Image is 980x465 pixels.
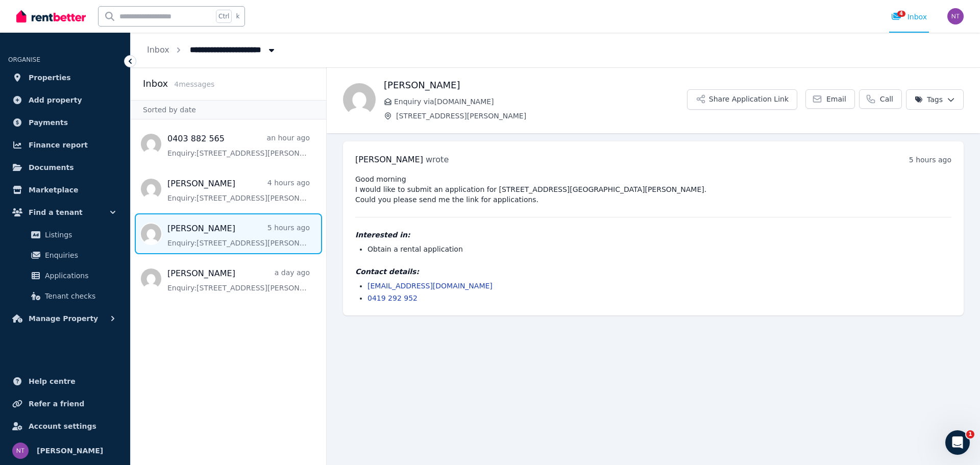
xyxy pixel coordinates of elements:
[826,94,846,104] span: Email
[143,77,168,91] h2: Inbox
[8,90,122,110] a: Add property
[8,371,122,391] a: Help centre
[29,420,96,432] span: Account settings
[216,10,232,23] span: Ctrl
[687,89,797,110] button: Share Application Link
[8,394,122,414] a: Refer a friend
[236,12,239,20] span: k
[29,398,84,410] span: Refer a friend
[947,8,964,25] img: nicholas tsatsos
[8,135,122,155] a: Finance report
[396,111,687,121] span: [STREET_ADDRESS][PERSON_NAME]
[29,184,78,196] span: Marketplace
[29,206,83,218] span: Find a tenant
[131,100,326,119] div: Sorted by date
[8,416,122,436] a: Account settings
[355,174,951,205] pre: Good morning I would like to submit an application for [STREET_ADDRESS][GEOGRAPHIC_DATA][PERSON_N...
[29,116,68,129] span: Payments
[8,56,40,63] span: ORGANISE
[355,230,951,240] h4: Interested in:
[8,180,122,200] a: Marketplace
[167,178,310,203] a: [PERSON_NAME]4 hours agoEnquiry:[STREET_ADDRESS][PERSON_NAME].
[29,71,71,84] span: Properties
[12,245,118,265] a: Enquiries
[355,155,423,164] span: [PERSON_NAME]
[8,202,122,223] button: Find a tenant
[915,94,943,105] span: Tags
[426,155,449,164] span: wrote
[12,265,118,286] a: Applications
[880,94,893,104] span: Call
[167,223,310,248] a: [PERSON_NAME]5 hours agoEnquiry:[STREET_ADDRESS][PERSON_NAME].
[367,282,493,290] a: [EMAIL_ADDRESS][DOMAIN_NAME]
[16,9,86,24] img: RentBetter
[343,83,376,116] img: Emma Brownrigg
[29,139,88,151] span: Finance report
[29,94,82,106] span: Add property
[45,270,114,282] span: Applications
[29,312,98,325] span: Manage Property
[37,445,103,457] span: [PERSON_NAME]
[12,286,118,306] a: Tenant checks
[167,133,310,158] a: 0403 882 565an hour agoEnquiry:[STREET_ADDRESS][PERSON_NAME].
[29,161,74,174] span: Documents
[394,96,687,107] span: Enquiry via [DOMAIN_NAME]
[355,266,951,277] h4: Contact details:
[147,45,169,55] a: Inbox
[167,267,310,293] a: [PERSON_NAME]a day agoEnquiry:[STREET_ADDRESS][PERSON_NAME].
[12,443,29,459] img: nicholas tsatsos
[384,78,687,92] h1: [PERSON_NAME]
[8,67,122,88] a: Properties
[891,12,927,22] div: Inbox
[367,294,418,302] a: 0419 292 952
[859,89,902,109] a: Call
[367,244,951,254] li: Obtain a rental application
[45,229,114,241] span: Listings
[45,290,114,302] span: Tenant checks
[8,157,122,178] a: Documents
[897,11,905,17] span: 4
[12,225,118,245] a: Listings
[906,89,964,110] button: Tags
[8,308,122,329] button: Manage Property
[805,89,855,109] a: Email
[174,80,214,88] span: 4 message s
[945,430,970,455] iframe: Intercom live chat
[45,249,114,261] span: Enquiries
[131,33,293,67] nav: Breadcrumb
[131,119,326,303] nav: Message list
[909,156,951,164] time: 5 hours ago
[29,375,76,387] span: Help centre
[8,112,122,133] a: Payments
[966,430,974,438] span: 1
